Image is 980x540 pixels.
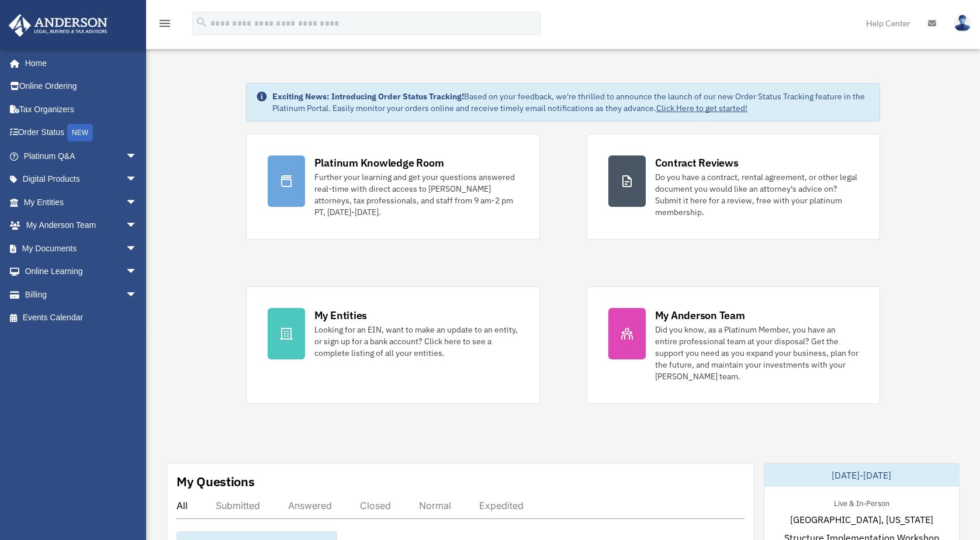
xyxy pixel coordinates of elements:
[656,103,747,113] a: Click Here to get started!
[246,286,540,404] a: My Entities Looking for an EIN, want to make an update to an entity, or sign up for a bank accoun...
[126,144,149,168] span: arrow_drop_down
[479,500,524,511] div: Expedited
[246,134,540,240] a: Platinum Knowledge Room Further your learning and get your questions answered real-time with dire...
[272,91,464,102] strong: Exciting News: Introducing Order Status Tracking!
[8,144,155,168] a: Platinum Q&Aarrow_drop_down
[126,168,149,192] span: arrow_drop_down
[158,16,172,30] i: menu
[8,283,155,306] a: Billingarrow_drop_down
[419,500,451,511] div: Normal
[8,260,155,283] a: Online Learningarrow_drop_down
[126,283,149,307] span: arrow_drop_down
[216,500,260,511] div: Submitted
[587,286,881,404] a: My Anderson Team Did you know, as a Platinum Member, you have an entire professional team at your...
[272,91,871,114] div: Based on your feedback, we're thrilled to announce the launch of our new Order Status Tracking fe...
[176,500,188,511] div: All
[360,500,391,511] div: Closed
[954,15,971,32] img: User Pic
[126,191,149,214] span: arrow_drop_down
[314,171,518,218] div: Further your learning and get your questions answered real-time with direct access to [PERSON_NAM...
[8,168,155,191] a: Digital Productsarrow_drop_down
[314,155,444,170] div: Platinum Knowledge Room
[8,75,155,98] a: Online Ordering
[790,513,933,527] span: [GEOGRAPHIC_DATA], [US_STATE]
[126,214,149,238] span: arrow_drop_down
[764,463,959,487] div: [DATE]-[DATE]
[126,237,149,261] span: arrow_drop_down
[314,324,518,359] div: Looking for an EIN, want to make an update to an entity, or sign up for a bank account? Click her...
[587,134,881,240] a: Contract Reviews Do you have a contract, rental agreement, or other legal document you would like...
[8,237,155,260] a: My Documentsarrow_drop_down
[195,16,208,29] i: search
[8,121,155,145] a: Order StatusNEW
[126,260,149,284] span: arrow_drop_down
[8,214,155,237] a: My Anderson Teamarrow_drop_down
[176,473,255,490] div: My Questions
[8,51,149,75] a: Home
[8,98,155,121] a: Tax Organizers
[825,496,899,508] div: Live & In-Person
[158,20,172,30] a: menu
[288,500,332,511] div: Answered
[655,324,859,382] div: Did you know, as a Platinum Member, you have an entire professional team at your disposal? Get th...
[314,308,367,323] div: My Entities
[655,155,739,170] div: Contract Reviews
[5,14,111,37] img: Anderson Advisors Platinum Portal
[8,306,155,330] a: Events Calendar
[655,308,745,323] div: My Anderson Team
[655,171,859,218] div: Do you have a contract, rental agreement, or other legal document you would like an attorney's ad...
[8,191,155,214] a: My Entitiesarrow_drop_down
[67,124,93,141] div: NEW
